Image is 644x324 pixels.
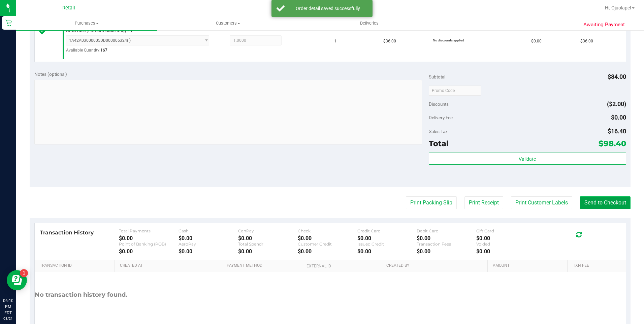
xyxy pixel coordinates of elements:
[357,228,417,233] div: Credit Card
[238,248,298,255] div: $0.00
[119,235,179,241] div: $0.00
[119,248,179,255] div: $0.00
[238,235,298,241] div: $0.00
[298,248,357,255] div: $0.00
[417,235,476,241] div: $0.00
[35,272,127,318] div: No transaction history found.
[238,228,298,233] div: CanPay
[238,241,298,247] div: Total Spendr
[386,263,485,268] a: Created By
[429,139,449,148] span: Total
[298,241,357,247] div: Customer Credit
[20,269,28,277] iframe: Resource center unread badge
[383,38,396,44] span: $36.00
[476,235,536,241] div: $0.00
[119,241,179,247] div: Point of Banking (POB)
[429,98,449,110] span: Discounts
[417,228,476,233] div: Debit Card
[599,139,626,148] span: $98.40
[227,263,299,268] a: Payment Method
[406,196,457,209] button: Print Packing Slip
[34,71,67,77] span: Notes (optional)
[429,129,448,134] span: Sales Tax
[66,45,217,59] div: Available Quantity:
[476,228,536,233] div: Gift Card
[583,21,625,29] span: Awaiting Payment
[357,241,417,247] div: Issued Credit
[580,38,593,44] span: $36.00
[7,270,27,290] iframe: Resource center
[573,263,618,268] a: Txn Fee
[476,241,536,247] div: Voided
[3,316,13,321] p: 08/21
[607,100,626,107] span: ($2.00)
[158,20,298,26] span: Customers
[605,5,631,10] span: Hi, Ojuolape!
[519,156,536,162] span: Validate
[476,248,536,255] div: $0.00
[493,263,565,268] a: Amount
[429,86,481,96] input: Promo Code
[16,20,157,26] span: Purchases
[119,228,179,233] div: Total Payments
[417,248,476,255] div: $0.00
[120,263,219,268] a: Created At
[429,153,626,165] button: Validate
[531,38,542,44] span: $0.00
[40,263,112,268] a: Transaction ID
[464,196,503,209] button: Print Receipt
[5,20,12,26] inline-svg: Retail
[16,16,157,30] a: Purchases
[298,235,357,241] div: $0.00
[511,196,572,209] button: Print Customer Labels
[608,73,626,80] span: $84.00
[429,115,453,120] span: Delivery Fee
[357,235,417,241] div: $0.00
[179,235,238,241] div: $0.00
[580,196,631,209] button: Send to Checkout
[417,241,476,247] div: Transaction Fees
[100,48,107,53] span: 167
[301,260,381,272] th: External ID
[299,16,440,30] a: Deliveries
[3,298,13,316] p: 06:10 PM EDT
[334,38,336,44] span: 1
[433,38,464,42] span: No discounts applied
[179,228,238,233] div: Cash
[351,20,388,26] span: Deliveries
[179,248,238,255] div: $0.00
[298,228,357,233] div: Check
[157,16,298,30] a: Customers
[611,114,626,121] span: $0.00
[62,5,75,11] span: Retail
[608,128,626,135] span: $16.40
[288,5,367,12] div: Order detail saved successfully
[357,248,417,255] div: $0.00
[179,241,238,247] div: AeroPay
[429,74,445,79] span: Subtotal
